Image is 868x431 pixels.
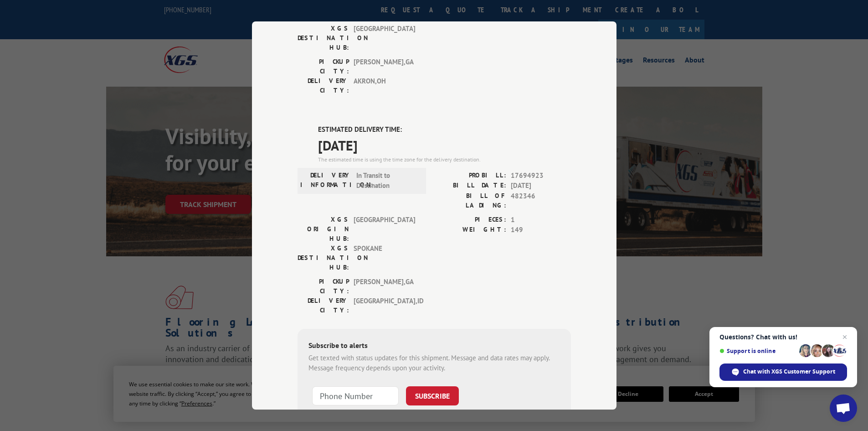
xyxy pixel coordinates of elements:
[318,156,571,164] div: The estimated time is using the time zone for the delivery destination.
[354,277,415,296] span: [PERSON_NAME] , GA
[719,333,847,341] span: Questions? Chat with us!
[511,215,571,225] span: 1
[434,191,506,210] label: BILL OF LADING:
[434,215,506,225] label: PIECES:
[830,395,857,422] div: Open chat
[511,225,571,235] span: 149
[354,57,415,76] span: [PERSON_NAME] , GA
[719,363,847,381] div: Chat with XGS Customer Support
[434,181,506,191] label: BILL DATE:
[318,125,571,135] label: ESTIMATED DELIVERY TIME:
[354,215,415,244] span: [GEOGRAPHIC_DATA]
[354,296,415,315] span: [GEOGRAPHIC_DATA] , ID
[354,24,415,52] span: [GEOGRAPHIC_DATA]
[298,24,349,52] label: XGS DESTINATION HUB:
[300,171,352,191] label: DELIVERY INFORMATION:
[434,225,506,235] label: WEIGHT:
[312,386,399,405] input: Phone Number
[839,332,850,343] span: Close chat
[354,244,415,272] span: SPOKANE
[298,215,349,244] label: XGS ORIGIN HUB:
[743,368,835,376] span: Chat with XGS Customer Support
[434,171,506,181] label: PROBILL:
[356,171,418,191] span: In Transit to Destination
[298,296,349,315] label: DELIVERY CITY:
[406,386,459,405] button: SUBSCRIBE
[318,135,571,156] span: [DATE]
[354,76,415,95] span: AKRON , OH
[298,244,349,272] label: XGS DESTINATION HUB:
[511,191,571,210] span: 482346
[298,277,349,296] label: PICKUP CITY:
[719,348,796,354] span: Support is online
[511,171,571,181] span: 17694923
[298,76,349,95] label: DELIVERY CITY:
[298,57,349,76] label: PICKUP CITY:
[308,353,560,374] div: Get texted with status updates for this shipment. Message and data rates may apply. Message frequ...
[511,181,571,191] span: [DATE]
[308,340,560,353] div: Subscribe to alerts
